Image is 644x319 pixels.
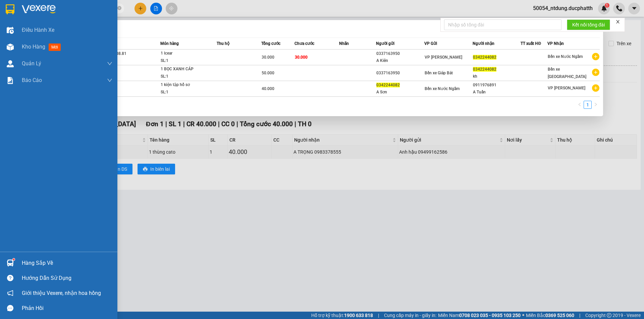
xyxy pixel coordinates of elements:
span: VP Gửi [424,41,437,46]
span: 0342244082 [473,67,496,72]
span: TT xuất HĐ [521,41,541,46]
span: close-circle [117,5,121,12]
span: Bến xe Nước Ngầm [425,86,460,91]
span: message [7,305,13,311]
span: 0342244082 [473,55,496,60]
span: 40.000 [262,86,274,91]
span: Kho hàng [22,44,45,50]
div: Hàng sắp về [22,258,112,268]
button: Kết nối tổng đài [567,19,610,30]
span: 30.000 [295,55,308,60]
span: question-circle [7,275,13,281]
button: right [592,101,600,109]
span: Thu hộ [217,41,229,46]
span: VP [PERSON_NAME] [425,55,462,60]
img: warehouse-icon [7,60,14,67]
span: Món hàng [160,41,179,46]
span: plus-circle [592,53,599,60]
li: Next Page [592,101,600,109]
div: kh [473,73,521,80]
img: warehouse-icon [7,259,14,266]
span: close-circle [117,6,121,10]
li: Previous Page [576,101,584,109]
div: 0911976891 [473,82,521,89]
span: Bến xe Nước Ngầm [548,54,583,59]
div: SL: 1 [161,57,211,65]
img: logo-vxr [6,4,14,14]
span: close [615,19,620,24]
span: Người gửi [376,41,394,46]
img: warehouse-icon [7,44,14,51]
div: 1 BỌC XANH CÁP [161,66,211,73]
span: left [578,102,582,106]
span: Giới thiệu Vexere, nhận hoa hồng [22,289,101,297]
input: Nhập số tổng đài [444,19,561,30]
span: Chưa cước [294,41,314,46]
span: right [594,102,598,106]
span: Báo cáo [22,76,42,84]
div: A Kiên [376,57,424,64]
div: 1 lcear [161,50,211,57]
div: SL: 1 [161,89,211,96]
a: 1 [584,101,591,108]
span: 30.000 [262,55,274,60]
span: 50.000 [262,71,274,75]
span: plus-circle [592,84,599,92]
span: Kết nối tổng đài [572,21,605,28]
div: A Tuấn [473,89,521,96]
span: Quản Lý [22,59,41,68]
div: 0337163950 [376,70,424,77]
span: mới [49,44,61,51]
span: Điều hành xe [22,26,54,34]
div: A Sơn [376,89,424,96]
span: Nhãn [339,41,349,46]
div: 1 kiện tập hồ sơ [161,81,211,89]
span: plus-circle [592,69,599,76]
span: VP Nhận [547,41,564,46]
div: 0337163950 [376,50,424,57]
span: down [107,61,112,66]
div: Phản hồi [22,303,112,313]
span: Bến xe Giáp Bát [425,71,453,75]
sup: 1 [13,258,15,260]
div: Hướng dẫn sử dụng [22,273,112,283]
span: 0342244082 [376,83,400,87]
img: solution-icon [7,77,14,84]
button: left [576,101,584,109]
span: VP [PERSON_NAME] [548,86,585,90]
span: notification [7,290,13,296]
li: 1 [584,101,592,109]
div: SL: 1 [161,73,211,80]
span: Tổng cước [261,41,280,46]
span: Người nhận [473,41,494,46]
span: Bến xe [GEOGRAPHIC_DATA] [548,67,586,79]
img: warehouse-icon [7,27,14,34]
span: down [107,78,112,83]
